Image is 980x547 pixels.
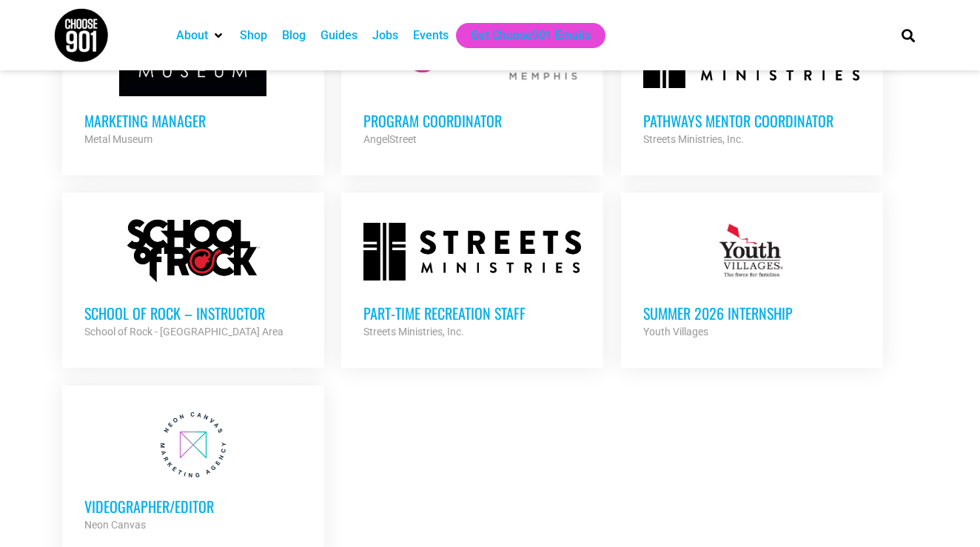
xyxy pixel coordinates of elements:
strong: Youth Villages [643,326,708,338]
a: Blog [282,27,306,44]
strong: AngelStreet [363,133,417,145]
a: Part-time Recreation Staff Streets Ministries, Inc. [341,192,603,363]
a: Summer 2026 Internship Youth Villages [621,192,883,363]
h3: Summer 2026 Internship [643,303,861,323]
h3: Videographer/Editor [84,497,302,516]
strong: Neon Canvas [84,519,146,531]
h3: Part-time Recreation Staff [363,303,581,323]
nav: Main nav [169,23,876,48]
a: Get Choose901 Emails [471,27,591,44]
strong: Metal Museum [84,133,152,145]
h3: School of Rock – Instructor [84,303,302,323]
h3: Pathways Mentor Coordinator [643,111,861,130]
a: Events [413,27,449,44]
a: Guides [320,27,358,44]
a: Jobs [372,27,398,44]
div: About [169,23,232,48]
a: About [176,27,208,44]
strong: School of Rock - [GEOGRAPHIC_DATA] Area [84,326,283,338]
a: Shop [240,27,267,44]
h3: Marketing Manager [84,111,302,130]
strong: Streets Ministries, Inc. [363,326,464,338]
div: Search [896,23,921,47]
a: School of Rock – Instructor School of Rock - [GEOGRAPHIC_DATA] Area [62,192,324,363]
h3: Program Coordinator [363,111,581,130]
strong: Streets Ministries, Inc. [643,133,744,145]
